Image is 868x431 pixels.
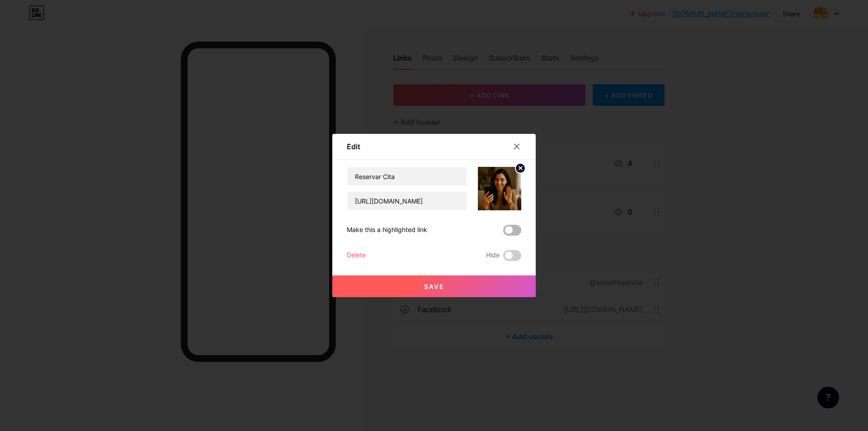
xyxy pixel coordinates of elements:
span: Save [424,283,444,290]
img: link_thumbnail [478,167,521,210]
input: Title [347,167,467,185]
div: Edit [347,141,360,152]
span: Hide [486,250,500,261]
input: URL [347,192,467,210]
div: Make this a highlighted link [347,225,427,236]
div: Delete [347,250,366,261]
button: Save [332,275,536,297]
